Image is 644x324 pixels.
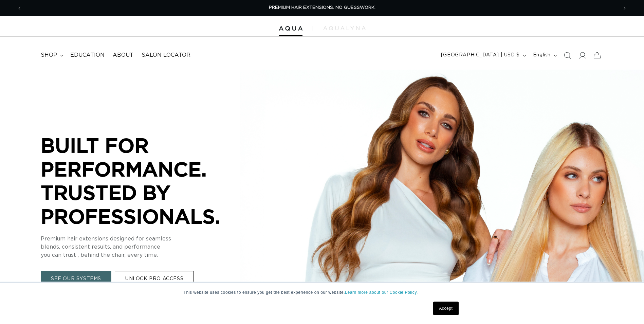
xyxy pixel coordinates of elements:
a: Accept [433,302,458,315]
span: Education [70,52,105,59]
img: aqualyna.com [323,26,366,30]
p: you can trust , behind the chair, every time. [41,251,244,259]
a: Learn more about our Cookie Policy. [345,290,418,295]
summary: Search [560,48,575,63]
p: BUILT FOR PERFORMANCE. TRUSTED BY PROFESSIONALS. [41,133,244,228]
span: PREMIUM HAIR EXTENSIONS. NO GUESSWORK. [269,5,375,10]
p: blends, consistent results, and performance [41,243,244,251]
p: Premium hair extensions designed for seamless [41,235,244,243]
summary: shop [37,48,66,63]
button: Next announcement [617,2,632,15]
p: This website uses cookies to ensure you get the best experience on our website. [184,289,461,295]
span: English [533,52,551,59]
a: Education [66,48,109,63]
a: UNLOCK PRO ACCESS [115,271,194,287]
button: [GEOGRAPHIC_DATA] | USD $ [437,49,529,62]
span: Salon Locator [142,52,190,59]
a: Salon Locator [137,48,195,63]
a: About [109,48,137,63]
a: SEE OUR SYSTEMS [41,271,111,287]
span: [GEOGRAPHIC_DATA] | USD $ [441,52,520,59]
img: Aqua Hair Extensions [279,26,302,31]
span: shop [41,52,57,59]
span: About [113,52,133,59]
button: Previous announcement [12,2,27,15]
button: English [529,49,560,62]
